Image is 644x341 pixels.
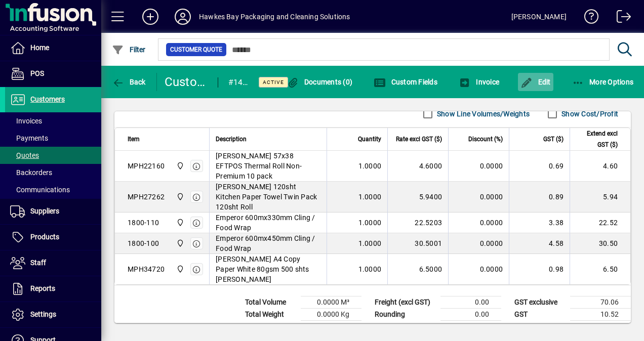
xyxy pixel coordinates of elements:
[240,309,301,321] td: Total Weight
[440,296,501,309] td: 0.00
[543,134,563,145] span: GST ($)
[10,117,42,125] span: Invoices
[174,191,185,202] span: Central
[10,134,48,142] span: Payments
[301,296,361,309] td: 0.0000 M³
[216,182,320,212] span: [PERSON_NAME] 120sht Kitchen Paper Towel Twin Pack 120sht Roll
[5,112,101,130] a: Invoices
[174,238,185,249] span: Central
[570,73,636,91] button: More Options
[5,276,101,302] a: Reports
[128,218,159,228] div: 1800-110
[394,192,442,202] div: 5.9400
[572,78,634,86] span: More Options
[459,78,499,86] span: Invoice
[199,9,350,25] div: Hawkes Bay Packaging and Cleaning Solutions
[394,264,442,274] div: 6.5000
[358,218,382,228] span: 1.0000
[30,95,65,103] span: Customers
[216,134,247,145] span: Description
[570,233,630,254] td: 30.50
[30,44,49,52] span: Home
[520,78,551,86] span: Edit
[440,309,501,321] td: 0.00
[559,109,618,119] label: Show Cost/Profit
[570,182,630,212] td: 5.94
[128,264,165,274] div: MPH34720
[174,264,185,275] span: Central
[570,151,630,182] td: 4.60
[371,73,440,91] button: Custom Fields
[358,264,382,274] span: 1.0000
[30,69,44,77] span: POS
[396,134,442,145] span: Rate excl GST ($)
[128,238,159,248] div: 1800-100
[10,151,39,159] span: Quotes
[5,147,101,164] a: Quotes
[216,212,320,233] span: Emperor 600mx330mm Cling / Food Wrap
[456,73,502,91] button: Invoice
[5,130,101,147] a: Payments
[509,212,570,233] td: 3.38
[509,254,570,284] td: 0.98
[570,321,631,333] td: 80.58
[30,233,59,241] span: Products
[30,259,46,267] span: Staff
[128,161,165,171] div: MPH22160
[448,233,509,254] td: 0.0000
[174,160,185,172] span: Central
[5,61,101,87] a: POS
[394,218,442,228] div: 22.5203
[358,134,381,145] span: Quantity
[448,254,509,284] td: 0.0000
[301,309,361,321] td: 0.0000 Kg
[609,2,631,35] a: Logout
[109,40,148,59] button: Filter
[518,73,553,91] button: Edit
[216,151,320,181] span: [PERSON_NAME] 57x38 EFTPOS Thermal Roll Non-Premium 10 pack
[509,296,570,309] td: GST exclusive
[287,78,352,86] span: Documents (0)
[394,161,442,171] div: 4.6000
[5,225,101,250] a: Products
[394,238,442,248] div: 30.5001
[448,182,509,212] td: 0.0000
[509,321,570,333] td: GST inclusive
[174,217,185,228] span: Central
[10,186,70,194] span: Communications
[358,238,382,248] span: 1.0000
[577,2,599,35] a: Knowledge Base
[284,73,355,91] button: Documents (0)
[165,74,208,90] div: Customer Quote
[5,302,101,327] a: Settings
[576,128,618,150] span: Extend excl GST ($)
[112,46,146,54] span: Filter
[5,164,101,181] a: Backorders
[5,250,101,276] a: Staff
[509,233,570,254] td: 4.58
[374,78,437,86] span: Custom Fields
[30,284,55,292] span: Reports
[570,309,631,321] td: 10.52
[570,212,630,233] td: 22.52
[101,73,157,91] app-page-header-button: Back
[216,233,320,253] span: Emperor 600mx450mm Cling / Food Wrap
[216,254,320,284] span: [PERSON_NAME] A4 Copy Paper White 80gsm 500 shts [PERSON_NAME]
[370,296,440,309] td: Freight (excl GST)
[570,296,631,309] td: 70.06
[509,309,570,321] td: GST
[112,78,146,86] span: Back
[570,254,630,284] td: 6.50
[509,151,570,182] td: 0.69
[509,182,570,212] td: 0.89
[134,8,167,26] button: Add
[448,151,509,182] td: 0.0000
[167,8,199,26] button: Profile
[263,79,284,86] span: Active
[5,35,101,61] a: Home
[370,309,440,321] td: Rounding
[10,168,52,177] span: Backorders
[170,45,222,55] span: Customer Quote
[228,74,248,91] div: #1438
[511,9,567,25] div: [PERSON_NAME]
